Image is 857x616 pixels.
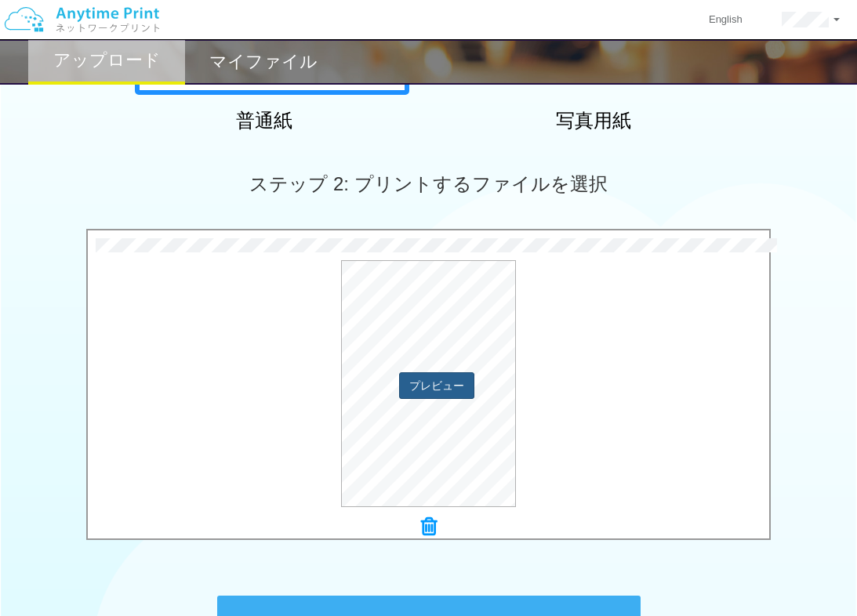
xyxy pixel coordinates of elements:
h2: マイファイル [209,53,318,71]
button: プレビュー [399,372,474,399]
h2: 写真用紙 [456,111,731,131]
span: ステップ 2: プリントするファイルを選択 [249,173,607,194]
h2: 普通紙 [127,111,401,131]
h2: アップロード [53,51,161,70]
